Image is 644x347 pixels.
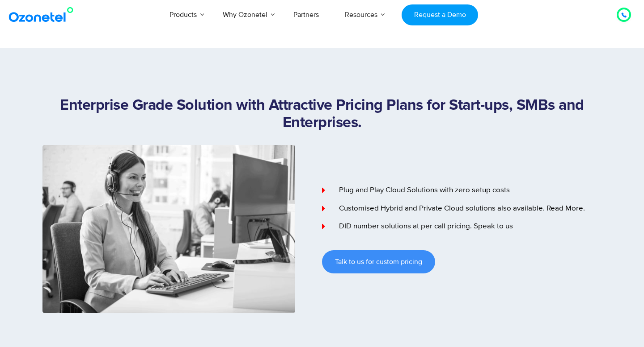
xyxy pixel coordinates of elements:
span: DID number solutions at per call pricing. Speak to us [337,221,513,232]
a: Customised Hybrid and Private Cloud solutions also available. Read More. [322,203,602,215]
span: Plug and Play Cloud Solutions with zero setup costs [337,185,510,196]
a: Request a Demo [402,4,478,25]
span: Talk to us for custom pricing [335,258,422,265]
h1: Enterprise Grade Solution with Attractive Pricing Plans for Start-ups, SMBs and Enterprises. [42,97,602,132]
a: Plug and Play Cloud Solutions with zero setup costs [322,185,602,196]
a: Talk to us for custom pricing [322,250,435,273]
span: Customised Hybrid and Private Cloud solutions also available. Read More. [337,203,585,215]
